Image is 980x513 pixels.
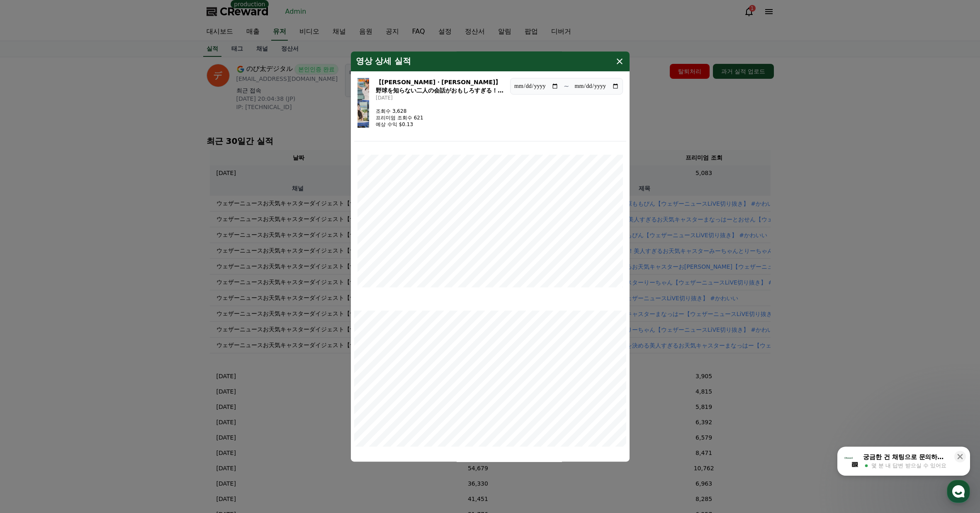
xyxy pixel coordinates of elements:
img: 【田辺真南葉・小川千奈】野球を知らない二人の会話がおもしろすぎる！美人すぎるお天気キャスターまなっはーとおせん【ウェザーニュースLiVE切り抜き】 #かわいい [357,78,370,128]
p: 예상 수익 $0.13 [376,121,423,128]
p: [DATE] [376,95,503,101]
p: ~ [564,81,569,91]
p: 조회수 3,628 [376,108,423,114]
span: 대화 [76,276,86,282]
h3: 【[PERSON_NAME]・[PERSON_NAME]】野球を知らない二人の会話がおもしろすぎる！美人すぎるお天気キャスターまなっはーとおせん【ウェザーニュースLiVE切り抜き】 #かわいい [376,78,503,95]
div: modal [351,51,630,462]
span: 홈 [26,275,31,282]
a: 설정 [107,263,159,284]
h4: 영상 상세 실적 [356,56,411,66]
p: 프리미엄 조회수 621 [376,114,423,121]
a: 홈 [2,263,55,284]
a: 대화 [55,263,107,284]
span: 설정 [128,275,138,282]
